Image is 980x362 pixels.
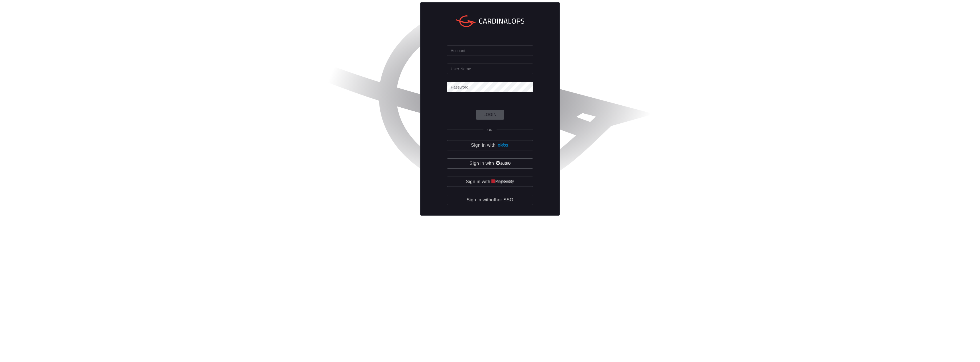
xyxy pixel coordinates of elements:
img: quu4iresuhQAAAABJRU5ErkJggg== [491,179,514,184]
button: Sign in withother SSO [447,195,533,205]
input: Type your user name [447,64,533,74]
button: Sign in with [447,158,533,169]
span: OR [487,128,493,132]
span: Sign in with [466,178,490,186]
button: Sign in with [447,177,533,187]
img: vP8Hhh4KuCH8AavWKdZY7RZgAAAAASUVORK5CYII= [495,161,510,165]
button: Sign in with [447,140,533,150]
span: Sign in with other SSO [467,196,513,204]
img: Ad5vKXme8s1CQAAAABJRU5ErkJggg== [497,143,509,147]
span: Sign in with [471,141,495,149]
span: Sign in with [469,159,494,167]
input: Type your account [447,45,533,56]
